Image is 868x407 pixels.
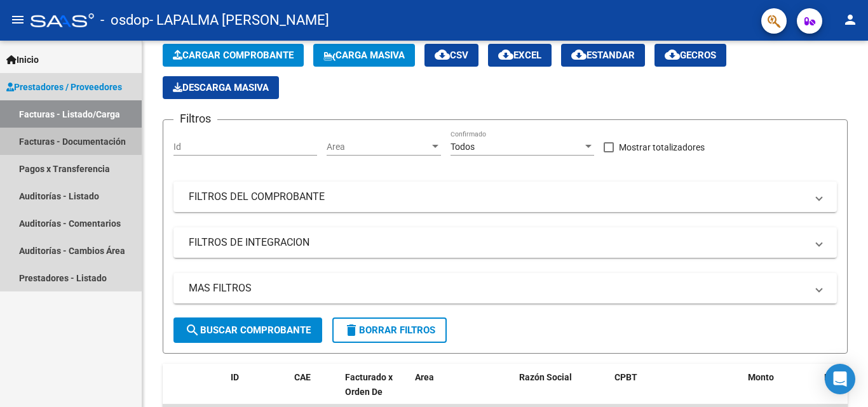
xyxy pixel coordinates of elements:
span: EXCEL [498,50,541,61]
span: Estandar [571,50,635,61]
span: CPBT [614,372,637,382]
span: Facturado x Orden De [345,372,393,397]
span: Todos [451,142,475,152]
button: EXCEL [488,44,552,67]
span: CAE [294,372,311,382]
span: Area [415,372,434,382]
mat-icon: search [185,323,200,338]
mat-panel-title: MAS FILTROS [189,281,806,295]
span: Inicio [6,53,39,67]
span: Mostrar totalizadores [619,140,705,155]
mat-expansion-panel-header: MAS FILTROS [173,273,837,304]
mat-icon: person [843,12,858,27]
span: Cargar Comprobante [173,50,294,61]
span: Buscar Comprobante [185,324,311,336]
button: Borrar Filtros [332,317,447,343]
button: Buscar Comprobante [173,317,322,343]
span: Descarga Masiva [173,82,269,93]
button: Estandar [561,44,645,67]
button: CSV [424,44,478,67]
mat-panel-title: FILTROS DE INTEGRACION [189,236,806,250]
span: Gecros [665,50,716,61]
button: Gecros [654,44,726,67]
button: Cargar Comprobante [163,44,304,67]
span: CSV [435,50,468,61]
mat-icon: cloud_download [498,47,513,62]
mat-icon: cloud_download [571,47,587,62]
mat-expansion-panel-header: FILTROS DEL COMPROBANTE [173,182,837,212]
mat-panel-title: FILTROS DEL COMPROBANTE [189,190,806,204]
span: Razón Social [519,372,572,382]
mat-icon: cloud_download [665,47,680,62]
button: Descarga Masiva [163,76,279,99]
h3: Filtros [173,110,217,128]
span: - LAPALMA [PERSON_NAME] [149,6,329,34]
span: Borrar Filtros [344,324,435,336]
span: Area [327,142,430,152]
mat-icon: cloud_download [435,47,450,62]
span: - osdop [100,6,149,34]
button: Carga Masiva [313,44,415,67]
span: Monto [748,372,774,382]
span: Prestadores / Proveedores [6,80,122,94]
div: Open Intercom Messenger [825,364,855,394]
span: ID [231,372,239,382]
span: Carga Masiva [323,50,405,61]
mat-expansion-panel-header: FILTROS DE INTEGRACION [173,227,837,258]
mat-icon: delete [344,323,359,338]
app-download-masive: Descarga masiva de comprobantes (adjuntos) [163,76,279,99]
mat-icon: menu [10,12,25,27]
